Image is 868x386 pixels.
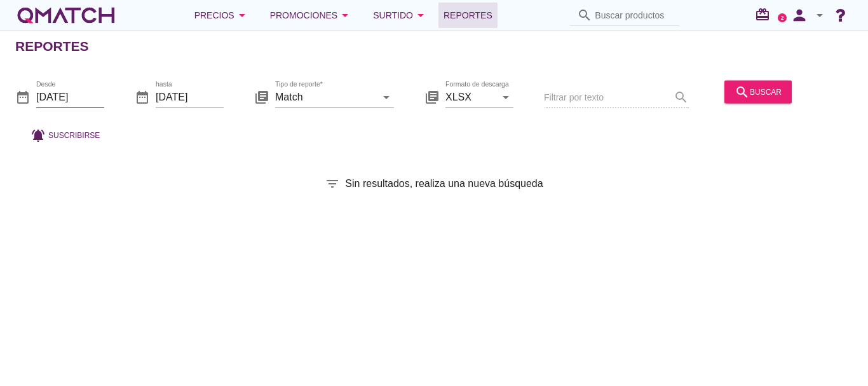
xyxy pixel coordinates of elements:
[379,89,394,104] i: arrow_drop_down
[15,36,89,57] h2: Reportes
[735,84,782,99] div: buscar
[234,8,250,23] i: arrow_drop_down
[15,3,117,28] a: white-qmatch-logo
[325,176,340,191] i: filter_list
[787,6,812,24] i: person
[438,3,498,28] a: Reportes
[31,127,48,142] i: notifications_active
[20,123,110,146] button: Suscribirse
[15,89,31,104] i: date_range
[724,80,792,103] button: buscar
[812,8,827,23] i: arrow_drop_down
[275,86,376,107] input: Tipo de reporte*
[48,129,100,141] span: Suscribirse
[778,13,787,22] a: 2
[345,176,543,191] span: Sin resultados, realiza una nueva búsqueda
[260,3,363,28] button: Promociones
[444,8,492,23] span: Reportes
[194,8,250,23] div: Precios
[595,5,672,25] input: Buscar productos
[36,86,104,107] input: Desde
[577,8,592,23] i: search
[424,89,440,104] i: library_books
[498,89,513,104] i: arrow_drop_down
[254,89,269,104] i: library_books
[156,86,224,107] input: hasta
[445,86,496,107] input: Formato de descarga
[373,8,428,23] div: Surtido
[270,8,353,23] div: Promociones
[363,3,438,28] button: Surtido
[755,7,775,22] i: redeem
[337,8,353,23] i: arrow_drop_down
[135,89,150,104] i: date_range
[413,8,428,23] i: arrow_drop_down
[781,15,784,20] text: 2
[735,84,750,99] i: search
[184,3,260,28] button: Precios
